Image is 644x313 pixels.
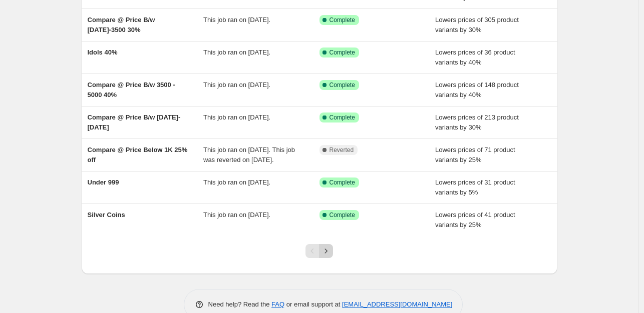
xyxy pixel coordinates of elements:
span: Reverted [330,146,354,154]
span: Compare @ Price B/w 3500 - 5000 40% [88,81,175,98]
span: This job ran on [DATE]. [203,113,270,121]
span: Lowers prices of 36 product variants by 40% [435,48,515,66]
span: or email support at [284,300,342,308]
span: Complete [330,16,355,24]
span: Complete [330,178,355,186]
span: Compare @ Price B/w [DATE]-[DATE] [88,113,181,131]
span: Lowers prices of 213 product variants by 30% [435,113,519,131]
span: Complete [330,211,355,219]
span: This job ran on [DATE]. [203,211,270,218]
span: Idols 40% [88,48,118,56]
span: This job ran on [DATE]. [203,48,270,56]
span: Compare @ Price B/w [DATE]-3500 30% [88,16,155,33]
span: Complete [330,113,355,121]
a: [EMAIL_ADDRESS][DOMAIN_NAME] [342,300,452,308]
span: Lowers prices of 148 product variants by 40% [435,81,519,98]
span: Lowers prices of 31 product variants by 5% [435,178,515,196]
span: This job ran on [DATE]. [203,81,270,88]
nav: Pagination [305,244,333,258]
a: FAQ [271,300,284,308]
span: Lowers prices of 41 product variants by 25% [435,211,515,228]
span: Under 999 [88,178,119,186]
span: Complete [330,48,355,56]
span: This job ran on [DATE]. [203,16,270,23]
span: Compare @ Price Below 1K 25% off [88,146,188,163]
span: This job ran on [DATE]. [203,178,270,186]
span: Complete [330,81,355,89]
span: Need help? Read the [208,300,272,308]
span: This job ran on [DATE]. This job was reverted on [DATE]. [203,146,295,163]
span: Lowers prices of 305 product variants by 30% [435,16,519,33]
span: Lowers prices of 71 product variants by 25% [435,146,515,163]
span: Silver Coins [88,211,125,218]
button: Next [319,244,333,258]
